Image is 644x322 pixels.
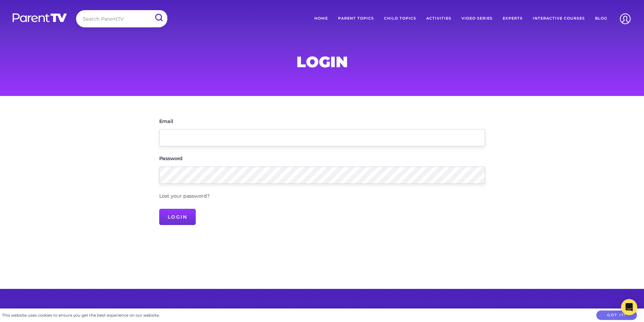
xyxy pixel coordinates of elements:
img: Account [617,10,634,27]
a: Child Topics [379,10,421,27]
div: This website uses cookies to ensure you get the best experience on our website. [2,312,160,319]
input: Search ParentTV [76,10,167,27]
div: Open Intercom Messenger [621,299,637,315]
input: Submit [150,10,167,25]
a: Parent Topics [333,10,379,27]
a: Activities [421,10,456,27]
input: Login [159,209,196,225]
a: Interactive Courses [528,10,590,27]
h1: Login [159,55,485,69]
a: Experts [498,10,528,27]
button: Got it! [596,311,637,320]
a: Blog [590,10,612,27]
a: Home [309,10,333,27]
a: Video Series [456,10,498,27]
label: Password [159,156,183,161]
label: Email [159,119,173,124]
img: parenttv-logo-white.4c85aaf.svg [12,13,68,23]
a: Lost your password? [159,193,210,199]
